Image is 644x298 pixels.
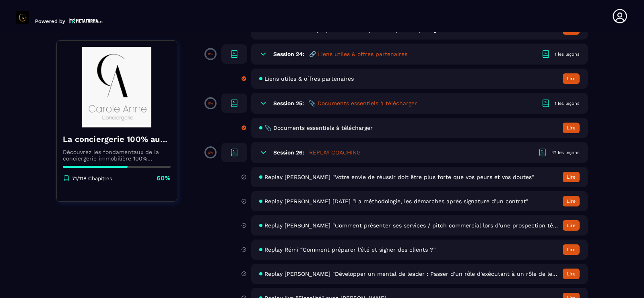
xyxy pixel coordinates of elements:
p: Découvrez les fondamentaux de la conciergerie immobilière 100% automatisée. Cette formation est c... [63,149,171,162]
img: banner [63,47,171,127]
p: 0% [208,151,213,154]
button: Lire [563,220,580,231]
img: logo-branding [16,11,29,24]
p: 0% [208,52,213,56]
h4: La conciergerie 100% automatisée [63,133,171,145]
span: Replay [PERSON_NAME] "Comment présenter ses services / pitch commercial lors d'une prospection té... [264,222,559,229]
span: Replay [PERSON_NAME] "Développer un mental de leader : Passer d'un rôle d'exécutant à un rôle de ... [264,271,559,277]
p: 71/118 Chapitres [72,175,112,181]
p: 60% [157,174,171,183]
button: Lire [563,196,580,206]
div: 47 les leçons [551,150,580,156]
span: Replay [PERSON_NAME] "Votre envie de réussir doit être plus forte que vos peurs et vos doutes" [264,174,534,180]
p: Powered by [35,18,65,24]
span: 📎 Documents essentiels à télécharger [264,125,373,131]
h5: 🔗 Liens utiles & offres partenaires [309,50,407,58]
div: 1 les leçons [555,51,580,57]
h6: Session 26: [273,149,304,156]
button: Lire [563,244,580,255]
button: Lire [563,73,580,84]
span: Liens utiles & offres partenaires [264,75,354,82]
div: 1 les leçons [555,100,580,106]
button: Lire [563,172,580,182]
img: logo [69,17,103,24]
button: Lire [563,123,580,133]
button: Lire [563,269,580,279]
h5: REPLAY COACHING [309,148,361,156]
span: Replay [PERSON_NAME] [DATE] "La méthodologie, les démarches après signature d'un contrat" [264,198,528,204]
h6: Session 25: [273,100,304,106]
h6: Session 24: [273,51,304,57]
p: 0% [208,102,213,105]
span: Replay Rémi “Comment préparer l’été et signer des clients ?” [264,246,436,253]
h5: 📎 Documents essentiels à télécharger [309,99,417,107]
